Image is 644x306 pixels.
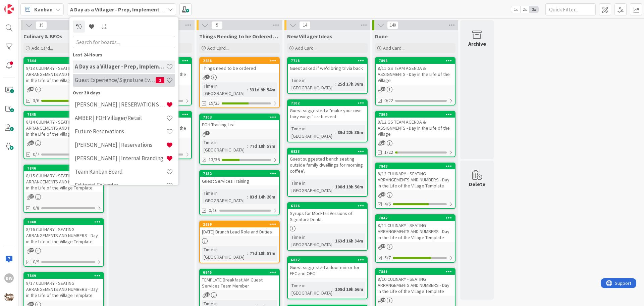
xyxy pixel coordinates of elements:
a: 78458/14 CULINARY - SEATING ARRANGEMENTS AND NUMBERS - Day in the Life of the Village Template0/7 [23,111,104,159]
div: Time in [GEOGRAPHIC_DATA] [202,189,247,204]
div: 7102 [291,101,367,105]
span: 4/6 [384,201,391,208]
span: 0/16 [209,207,217,214]
span: 1 [156,77,164,83]
a: 2858Things need to be orderedTime in [GEOGRAPHIC_DATA]:331d 9h 54m19/35 [199,57,280,108]
div: 78498/17 CULINARY - SEATING ARRANGEMENTS AND NUMBERS - Day in the Life of the Village Template [24,273,103,300]
div: 7848 [27,220,103,224]
span: 19/35 [209,100,220,107]
div: 7845 [27,112,103,117]
span: : [335,129,336,136]
div: Archive [468,40,486,48]
a: 6833Guest suggested bench seating outside family dwellings for morning coffee\Time in [GEOGRAPHIC... [287,148,368,197]
a: 78428/11 CULINARY - SEATING ARRANGEMENTS AND NUMBERS - Day in the Life of the Village Template5/7 [375,214,455,263]
div: Over 30 days [73,89,175,96]
span: 140 [387,21,398,29]
input: Quick Filter... [545,3,596,15]
div: Time in [GEOGRAPHIC_DATA] [290,282,332,297]
div: 7103 [203,115,279,120]
div: Guest suggested bench seating outside family dwellings for morning coffee\ [288,155,367,175]
h4: A Day as a Villager - Prep, Implement and Execute [75,63,166,70]
div: Time in [GEOGRAPHIC_DATA] [202,246,247,261]
span: 3/6 [33,97,39,104]
div: Delete [469,180,485,188]
div: Things need to be ordered [200,64,279,73]
span: Add Card... [383,45,405,51]
span: 0/9 [33,258,39,265]
span: 37 [30,302,34,306]
a: 78488/16 CULINARY - SEATING ARRANGEMENTS AND NUMBERS - Day in the Life of the Village Template0/9 [23,218,104,267]
span: : [247,193,248,201]
div: 6945 [200,269,279,275]
div: 89d 22h 35m [336,129,365,136]
div: 6226 [291,204,367,208]
div: 78428/11 CULINARY - SEATING ARRANGEMENTS AND NUMBERS - Day in the Life of the Village Template [376,215,455,242]
div: 7152 [200,171,279,177]
div: 7848 [24,219,103,225]
span: : [247,142,248,150]
div: 78488/16 CULINARY - SEATING ARRANGEMENTS AND NUMBERS - Day in the Life of the Village Template [24,219,103,246]
a: 7152Guest Services TrainingTime in [GEOGRAPHIC_DATA]:83d 14h 26m0/16 [199,170,280,215]
span: : [332,183,333,190]
span: 37 [30,248,34,252]
div: Guest asked if we'd bring trivia back [288,64,367,73]
div: Time in [GEOGRAPHIC_DATA] [290,233,332,248]
div: 6945TEMPLATE Breakfast AM Guest Services Team Member [200,269,279,290]
div: 7845 [24,112,103,118]
img: avatar [4,292,14,302]
span: 0/8 [33,205,39,212]
div: 2858 [203,58,279,63]
div: 6226Syrups for Mocktail Versions of Signature Drinks [288,203,367,224]
span: 41 [381,298,385,302]
span: New Villager Ideas [287,33,332,40]
div: 108d 19h 56m [333,183,365,190]
div: 7841 [376,269,455,275]
a: 78988/11 GS TEAM AGENDA & ASSIGNMENTS - Day in the Life of the Village0/22 [375,57,455,105]
div: 78468/15 CULINARY - SEATING ARRANGEMENTS AND NUMBERS - Day in the Life of the Village Template [24,165,103,192]
a: 78448/13 CULINARY - SEATING ARRANGEMENTS AND NUMBERS - Day in the Life of the Village Template3/6 [23,57,104,105]
div: Syrups for Mocktail Versions of Signature Drinks [288,209,367,224]
div: 6832 [291,258,367,262]
div: 331d 9h 54m [248,86,277,93]
div: 7842 [376,215,455,221]
div: 7842 [379,216,455,220]
div: 8/11 GS TEAM AGENDA & ASSIGNMENTS - Day in the Life of the Village [376,64,455,85]
div: Time in [GEOGRAPHIC_DATA] [202,139,247,154]
span: 42 [381,192,385,196]
div: 6226 [288,203,367,209]
div: BW [4,273,14,283]
div: 8/13 CULINARY - SEATING ARRANGEMENTS AND NUMBERS - Day in the Life of the Village Template [24,64,103,85]
div: 25d 17h 38m [336,80,365,88]
span: 5/7 [384,254,391,261]
h4: Editorial Calendar [75,182,166,188]
div: 7102 [288,100,367,106]
span: Culinary & BEOs [23,33,62,40]
div: 8/17 CULINARY - SEATING ARRANGEMENTS AND NUMBERS - Day in the Life of the Village Template [24,279,103,300]
div: 7844 [24,58,103,64]
div: 7844 [27,58,103,63]
h4: [PERSON_NAME] | Reservations [75,141,166,148]
span: Kanban [34,5,53,13]
span: 19 [36,21,47,29]
span: 37 [205,292,210,297]
span: 25 [381,140,385,145]
a: 78998/12 GS TEAM AGENDA & ASSIGNMENTS - Day in the Life of the Village1/22 [375,111,455,157]
div: 8/10 CULINARY - SEATING ARRANGEMENTS AND NUMBERS - Day in the Life of the Village Template [376,275,455,296]
div: 108d 19h 56m [333,286,365,293]
div: 6833Guest suggested bench seating outside family dwellings for morning coffee\ [288,148,367,175]
span: 2x [520,6,529,13]
div: 83d 14h 26m [248,193,277,201]
span: 1 [205,131,210,135]
div: 7843 [376,163,455,169]
div: 8/12 GS TEAM AGENDA & ASSIGNMENTS - Day in the Life of the Village [376,118,455,138]
div: 7849 [27,273,103,278]
span: 3x [529,6,538,13]
div: 8/14 CULINARY - SEATING ARRANGEMENTS AND NUMBERS - Day in the Life of the Village Template [24,118,103,138]
span: : [247,250,248,257]
span: Add Card... [295,45,317,51]
div: 7152Guest Services Training [200,171,279,185]
div: FOH Training List [200,120,279,129]
div: 6833 [288,148,367,155]
div: 7846 [24,165,103,171]
div: 2858Things need to be ordered [200,58,279,73]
